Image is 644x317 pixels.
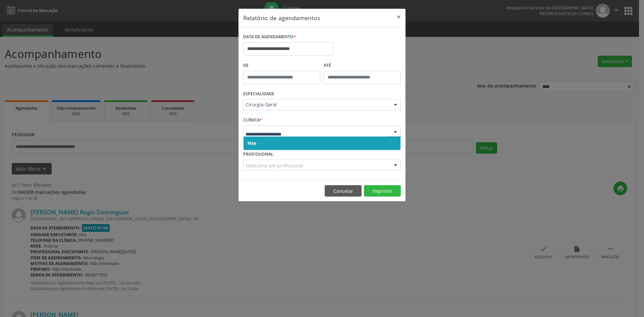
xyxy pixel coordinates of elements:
[246,162,303,169] span: Selecione um profissional
[324,60,401,71] label: ATÉ
[243,60,320,71] label: De
[248,140,256,146] span: Hse
[364,185,401,197] button: Imprimir
[243,89,274,99] label: ESPECIALIDADE
[243,149,273,160] label: PROFISSIONAL
[325,185,362,197] button: Cancelar
[243,115,262,125] label: CLÍNICA
[243,13,320,22] h5: Relatório de agendamentos
[246,101,387,108] span: Cirurgia Geral
[243,32,296,42] label: DATA DE AGENDAMENTO
[392,9,406,25] button: Close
